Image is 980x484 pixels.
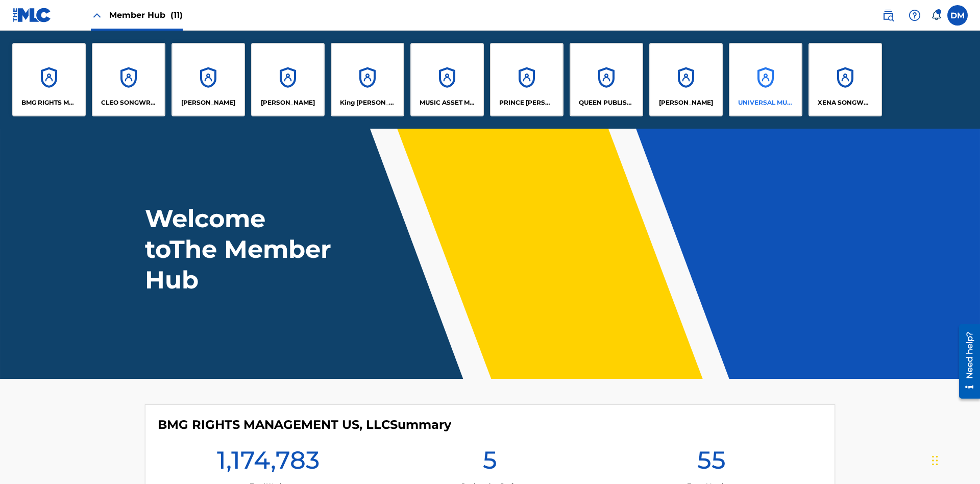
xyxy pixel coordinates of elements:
a: AccountsQUEEN PUBLISHA [570,43,643,116]
p: CLEO SONGWRITER [101,98,157,107]
a: AccountsCLEO SONGWRITER [92,43,165,116]
img: search [882,9,894,21]
div: Drag [932,445,938,476]
img: Close [91,9,103,21]
img: MLC Logo [12,8,52,22]
iframe: Resource Center [951,320,980,404]
p: King McTesterson [340,98,396,107]
a: AccountsMUSIC ASSET MANAGEMENT (MAM) [410,43,484,116]
p: BMG RIGHTS MANAGEMENT US, LLC [21,98,77,107]
img: help [909,9,921,21]
a: AccountsBMG RIGHTS MANAGEMENT US, LLC [12,43,86,116]
h1: 1,174,783 [217,445,320,481]
a: Accounts[PERSON_NAME] [649,43,723,116]
h1: Welcome to The Member Hub [145,203,336,295]
p: MUSIC ASSET MANAGEMENT (MAM) [420,98,475,107]
p: RONALD MCTESTERSON [659,98,713,107]
a: Accounts[PERSON_NAME] [171,43,245,116]
span: Member Hub [109,9,183,21]
a: Public Search [878,5,898,26]
h4: BMG RIGHTS MANAGEMENT US, LLC [158,417,451,432]
iframe: Chat Widget [929,435,980,484]
div: Help [904,5,925,26]
div: Notifications [931,10,941,20]
p: XENA SONGWRITER [818,98,873,107]
a: AccountsPRINCE [PERSON_NAME] [490,43,563,116]
p: UNIVERSAL MUSIC PUB GROUP [738,98,794,107]
p: EYAMA MCSINGER [261,98,315,107]
a: AccountsUNIVERSAL MUSIC PUB GROUP [729,43,802,116]
h1: 55 [697,445,726,481]
p: QUEEN PUBLISHA [579,98,634,107]
span: (11) [170,10,183,20]
a: AccountsXENA SONGWRITER [808,43,882,116]
p: PRINCE MCTESTERSON [499,98,555,107]
h1: 5 [483,445,497,481]
div: User Menu [947,5,968,26]
a: Accounts[PERSON_NAME] [251,43,325,116]
a: AccountsKing [PERSON_NAME] [331,43,404,116]
p: ELVIS COSTELLO [181,98,235,107]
